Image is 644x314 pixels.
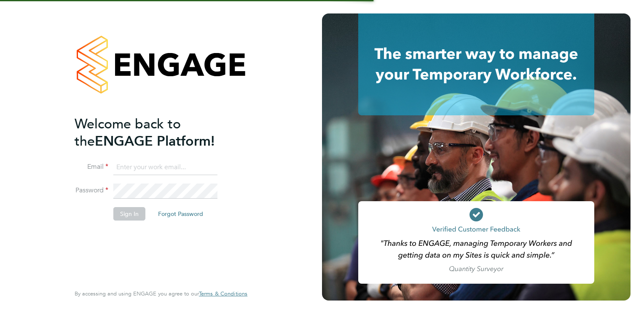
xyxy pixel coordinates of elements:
span: By accessing and using ENGAGE you agree to our [75,290,247,297]
label: Password [75,186,108,195]
button: Sign In [113,207,145,221]
h2: ENGAGE Platform! [75,115,239,150]
span: Welcome back to the [75,116,181,149]
button: Forgot Password [151,207,210,221]
input: Enter your work email... [113,160,217,175]
a: Terms & Conditions [199,290,247,297]
label: Email [75,162,108,171]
